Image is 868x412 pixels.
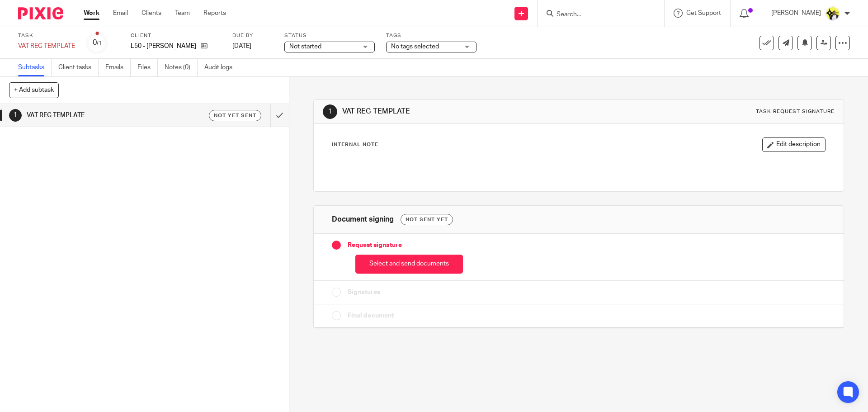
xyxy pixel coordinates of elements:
[9,82,59,98] button: + Add subtask
[289,43,321,50] span: Not started
[232,43,251,49] span: [DATE]
[332,215,394,224] h1: Document signing
[18,7,63,19] img: Pixie
[348,241,402,250] span: Request signature
[232,32,273,39] label: Due by
[214,112,256,119] span: Not yet sent
[105,59,131,76] a: Emails
[27,109,183,122] h1: VAT REG TEMPLATE
[284,32,375,39] label: Status
[556,11,637,19] input: Search
[771,9,821,18] p: [PERSON_NAME]
[18,42,75,51] div: VAT REG TEMPLATE
[332,141,378,148] p: Internal Note
[348,288,380,297] span: Signatures
[113,9,128,18] a: Email
[175,9,190,18] a: Team
[686,10,721,16] span: Get Support
[756,108,835,115] div: Task request signature
[131,42,196,51] p: L50 - [PERSON_NAME]
[137,59,158,76] a: Files
[386,32,476,39] label: Tags
[9,109,22,122] div: 1
[203,9,226,18] a: Reports
[355,255,463,274] button: Select and send documents
[97,41,102,46] small: /1
[348,311,394,320] span: Final document
[93,38,102,48] div: 0
[18,59,52,76] a: Subtasks
[165,59,198,76] a: Notes (0)
[762,137,826,152] button: Edit description
[131,32,221,39] label: Client
[84,9,99,18] a: Work
[401,214,453,225] div: Not sent yet
[323,104,337,119] div: 1
[391,43,439,50] span: No tags selected
[142,9,161,18] a: Clients
[58,59,99,76] a: Client tasks
[826,6,840,21] img: Carine-Starbridge.jpg
[204,59,239,76] a: Audit logs
[342,107,598,116] h1: VAT REG TEMPLATE
[18,32,75,39] label: Task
